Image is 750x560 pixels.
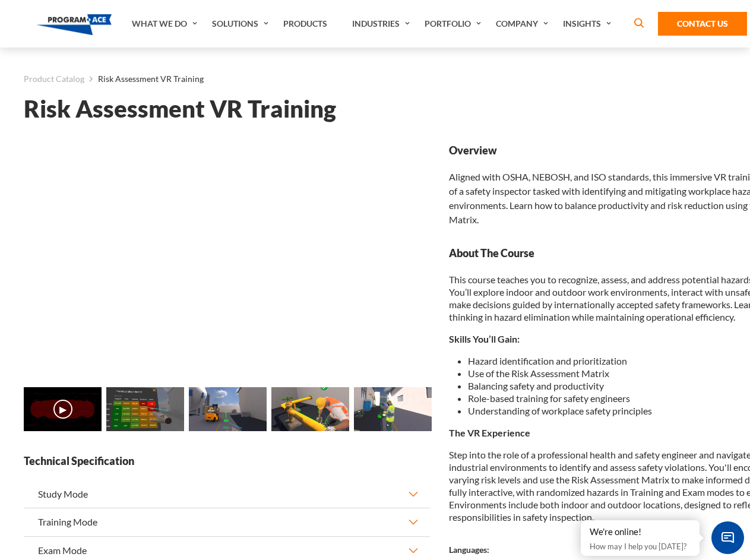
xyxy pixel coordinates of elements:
[106,387,184,431] img: Risk Assessment VR Training - Preview 1
[711,521,744,554] span: Chat Widget
[37,14,112,35] img: Program-Ace
[84,71,204,87] li: Risk Assessment VR Training
[590,526,691,538] div: We're online!
[24,143,430,372] iframe: Risk Assessment VR Training - Video 0
[590,539,691,553] p: How may I help you [DATE]?
[24,508,430,536] button: Training Mode
[271,387,349,431] img: Risk Assessment VR Training - Preview 3
[24,454,430,469] strong: Technical Specification
[189,387,267,431] img: Risk Assessment VR Training - Preview 2
[24,480,430,508] button: Study Mode
[24,71,84,87] a: Product Catalog
[24,387,102,431] img: Risk Assessment VR Training - Video 0
[354,387,432,431] img: Risk Assessment VR Training - Preview 4
[658,12,747,36] a: Contact Us
[449,545,489,555] strong: Languages:
[53,400,72,419] button: ▶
